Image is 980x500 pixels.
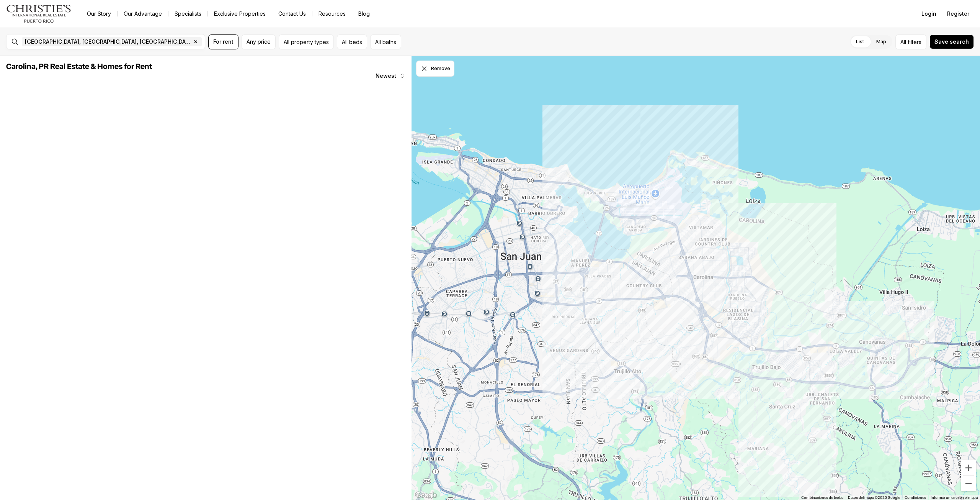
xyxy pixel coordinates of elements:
[900,38,906,46] span: All
[337,34,367,49] button: All beds
[352,8,376,19] a: Blog
[208,8,272,19] a: Exclusive Properties
[279,34,334,49] button: All property types
[416,61,454,77] button: Dismiss drawing
[213,39,234,45] span: For rent
[81,8,117,19] a: Our Story
[6,63,152,70] span: Carolina, PR Real Estate & Homes for Rent
[242,34,276,49] button: Any price
[272,8,312,19] button: Contact Us
[118,8,168,19] a: Our Advantage
[371,68,410,84] button: Newest
[370,34,401,49] button: All baths
[917,6,941,21] button: Login
[870,35,892,49] label: Map
[942,6,974,21] button: Register
[929,34,974,49] button: Save search
[895,34,926,49] button: Allfilters
[848,495,900,500] span: Datos del mapa ©2025 Google
[934,39,969,45] span: Save search
[25,39,191,45] span: [GEOGRAPHIC_DATA], [GEOGRAPHIC_DATA], [GEOGRAPHIC_DATA]
[376,73,396,79] span: Newest
[921,11,936,17] span: Login
[850,35,870,49] label: List
[168,8,207,19] a: Specialists
[312,8,352,19] a: Resources
[208,34,238,49] button: For rent
[6,5,72,23] img: logo
[908,38,921,46] span: filters
[947,11,969,17] span: Register
[247,39,271,45] span: Any price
